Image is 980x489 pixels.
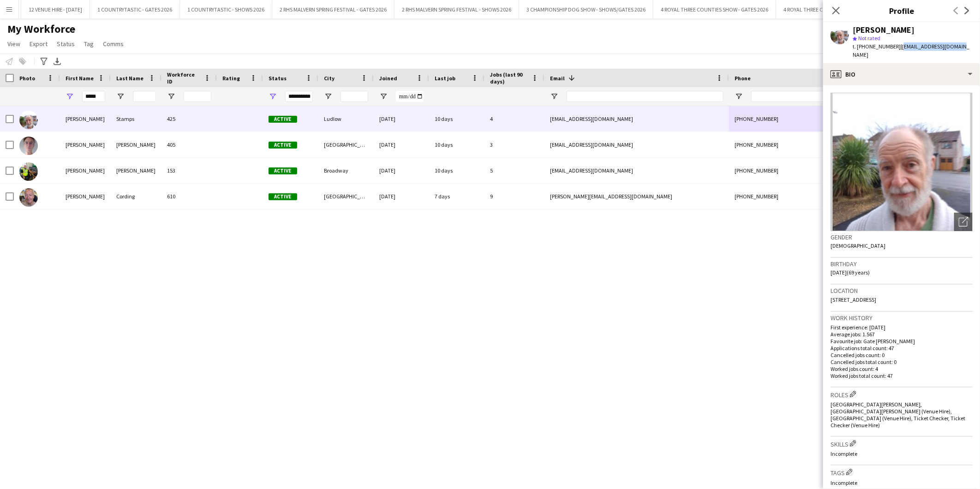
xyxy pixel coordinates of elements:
[103,40,124,48] span: Comms
[38,56,49,67] app-action-btn: Advanced filters
[544,132,729,157] div: [EMAIL_ADDRESS][DOMAIN_NAME]
[831,352,973,358] p: Cancelled jobs count: 0
[99,38,127,50] a: Comms
[111,132,161,157] div: [PERSON_NAME]
[82,91,105,102] input: First Name Filter Input
[184,91,211,102] input: Workforce ID Filter Input
[484,158,544,183] div: 5
[954,213,973,231] div: Open photos pop-in
[269,75,287,82] span: Status
[167,92,175,101] button: Open Filter Menu
[831,331,973,338] p: Average jobs: 1.567
[7,22,75,36] span: My Workforce
[544,106,729,131] div: [EMAIL_ADDRESS][DOMAIN_NAME]
[653,0,776,18] button: 4 ROYAL THREE COUNTIES SHOW - GATES 2026
[324,92,332,101] button: Open Filter Menu
[19,188,38,207] img: Nigel Cording
[831,338,973,345] p: Favourite job: Gate [PERSON_NAME]
[729,184,847,209] div: [PHONE_NUMBER]
[161,184,217,209] div: 610
[269,142,297,149] span: Active
[831,439,973,448] h3: Skills
[729,132,847,157] div: [PHONE_NUMBER]
[567,91,723,102] input: Email Filter Input
[60,184,111,209] div: [PERSON_NAME]
[550,75,565,82] span: Email
[831,389,973,399] h3: Roles
[853,43,901,50] span: t. [PHONE_NUMBER]
[19,137,38,155] img: Nigel Tunstall
[831,365,973,372] p: Worked jobs count: 4
[544,184,729,209] div: [PERSON_NAME][EMAIL_ADDRESS][DOMAIN_NAME]
[831,345,973,352] p: Applications total count: 47
[374,158,429,183] div: [DATE]
[735,92,743,101] button: Open Filter Menu
[853,26,914,34] div: [PERSON_NAME]
[484,132,544,157] div: 3
[831,467,973,477] h3: Tags
[66,92,74,101] button: Open Filter Menu
[429,184,484,209] div: 7 days
[21,0,90,18] button: 12 VENUE HIRE - [DATE]
[735,75,751,82] span: Phone
[180,0,272,18] button: 1 COUNTRYTASTIC - SHOWS 2026
[52,56,63,67] app-action-btn: Export XLSX
[161,158,217,183] div: 153
[19,75,35,82] span: Photo
[161,132,217,157] div: 405
[269,92,277,101] button: Open Filter Menu
[831,450,973,457] p: Incomplete
[776,0,901,18] button: 4 ROYAL THREE COUNTIES SHOW - SHOWS 2026
[729,106,847,131] div: [PHONE_NUMBER]
[831,242,885,249] span: [DEMOGRAPHIC_DATA]
[831,479,973,486] p: Incomplete
[374,132,429,157] div: [DATE]
[57,40,75,48] span: Status
[831,286,973,295] h3: Location
[324,75,335,82] span: City
[318,106,374,131] div: Ludlow
[222,75,240,82] span: Rating
[429,132,484,157] div: 10 days
[831,314,973,322] h3: Work history
[396,91,424,102] input: Joined Filter Input
[60,158,111,183] div: [PERSON_NAME]
[111,106,161,131] div: Stamps
[60,132,111,157] div: [PERSON_NAME]
[831,93,973,231] img: Crew avatar or photo
[729,158,847,183] div: [PHONE_NUMBER]
[519,0,653,18] button: 3 CHAMPIONSHIP DOG SHOW - SHOWS/GATES 2026
[269,167,297,174] span: Active
[550,92,558,101] button: Open Filter Menu
[484,184,544,209] div: 9
[66,75,94,82] span: First Name
[53,38,78,50] a: Status
[60,106,111,131] div: [PERSON_NAME]
[831,233,973,241] h3: Gender
[429,106,484,131] div: 10 days
[30,40,48,48] span: Export
[831,269,870,276] span: [DATE] (69 years)
[374,106,429,131] div: [DATE]
[374,184,429,209] div: [DATE]
[318,158,374,183] div: Broadway
[484,106,544,131] div: 4
[90,0,180,18] button: 1 COUNTRYTASTIC - GATES 2026
[490,71,528,85] span: Jobs (last 90 days)
[272,0,394,18] button: 2 RHS MALVERN SPRING FESTIVAL - GATES 2026
[116,92,125,101] button: Open Filter Menu
[435,75,455,82] span: Last job
[379,92,388,101] button: Open Filter Menu
[544,158,729,183] div: [EMAIL_ADDRESS][DOMAIN_NAME]
[19,111,38,129] img: Nigel Stamps
[116,75,143,82] span: Last Name
[269,193,297,200] span: Active
[853,43,969,58] span: | [EMAIL_ADDRESS][DOMAIN_NAME]
[379,75,397,82] span: Joined
[341,91,368,102] input: City Filter Input
[80,38,97,50] a: Tag
[111,184,161,209] div: Cording
[831,324,973,331] p: First experience: [DATE]
[7,40,20,48] span: View
[111,158,161,183] div: [PERSON_NAME]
